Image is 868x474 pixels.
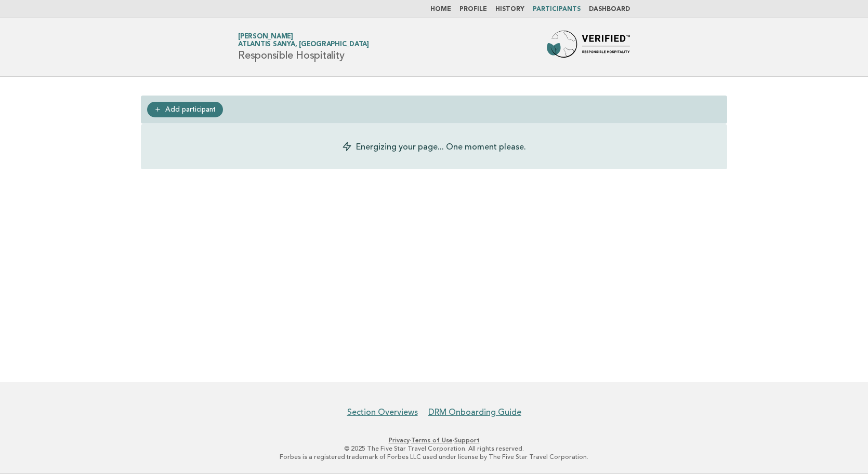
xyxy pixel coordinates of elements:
[547,31,630,64] img: Forbes Travel Guide
[347,407,418,417] a: Section Overviews
[459,6,487,12] a: Profile
[147,102,223,117] a: Add participant
[428,407,521,417] a: DRM Onboarding Guide
[238,34,369,61] h1: Responsible Hospitality
[116,436,752,444] p: · ·
[430,6,451,12] a: Home
[116,453,752,461] p: Forbes is a registered trademark of Forbes LLC used under license by The Five Star Travel Corpora...
[356,141,526,153] p: Energizing your page... One moment please.
[389,437,410,444] a: Privacy
[533,6,581,12] a: Participants
[411,437,453,444] a: Terms of Use
[238,42,369,48] span: Atlantis Sanya, [GEOGRAPHIC_DATA]
[495,6,524,12] a: History
[454,437,480,444] a: Support
[238,33,369,48] a: [PERSON_NAME]Atlantis Sanya, [GEOGRAPHIC_DATA]
[589,6,630,12] a: Dashboard
[116,444,752,453] p: © 2025 The Five Star Travel Corporation. All rights reserved.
